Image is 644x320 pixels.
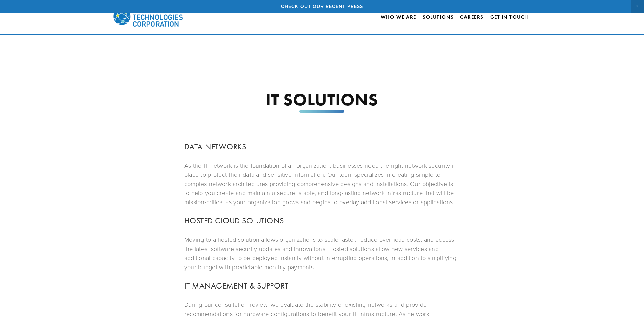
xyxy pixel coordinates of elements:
h3: HOSTED CLOUD SOLUTIONS [184,215,460,227]
p: As the IT network is the foundation of an organization, businesses need the right network securit... [184,161,460,207]
a: Careers [460,11,484,23]
a: Get In Touch [490,11,528,23]
h3: DATA NETWORKS [184,141,460,153]
h1: IT SOLUTIONS [184,91,460,108]
p: Moving to a hosted solution allows organizations to scale faster, reduce overhead costs, and acce... [184,235,460,272]
img: Inspiring Technologies Corp – A Building Technologies Company [113,2,184,32]
a: Solutions [423,14,454,20]
a: Who We Are [381,11,416,23]
h3: IT MANAGEMENT & SUPPORT [184,280,460,292]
